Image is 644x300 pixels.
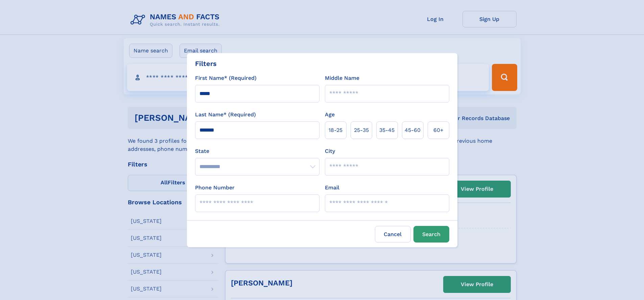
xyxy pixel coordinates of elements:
[195,147,319,155] label: State
[413,226,449,243] button: Search
[325,184,339,192] label: Email
[354,126,369,134] span: 25‑35
[375,226,411,243] label: Cancel
[325,147,335,155] label: City
[195,184,235,192] label: Phone Number
[379,126,395,134] span: 35‑45
[405,126,421,134] span: 45‑60
[329,126,342,134] span: 18‑25
[325,74,359,82] label: Middle Name
[195,59,217,69] div: Filters
[195,111,256,119] label: Last Name* (Required)
[325,111,335,119] label: Age
[433,126,444,134] span: 60+
[195,74,257,82] label: First Name* (Required)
